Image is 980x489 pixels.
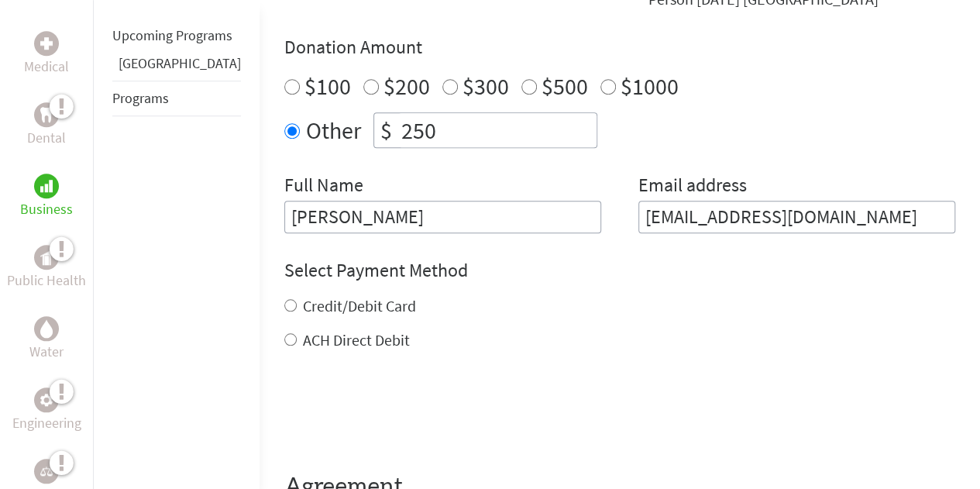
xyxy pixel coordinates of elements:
li: Panama [112,53,241,81]
label: ACH Direct Debit [303,330,410,350]
label: Other [306,112,361,148]
img: Dental [40,107,53,122]
a: [GEOGRAPHIC_DATA] [119,54,241,72]
img: Public Health [40,250,53,265]
input: Enter Full Name [284,201,601,233]
a: Upcoming Programs [112,26,232,44]
a: WaterWater [29,316,64,363]
a: DentalDental [27,102,66,149]
img: Business [40,180,53,192]
h4: Select Payment Method [284,258,955,283]
div: $ [374,113,398,147]
div: Medical [34,31,59,56]
label: $200 [383,71,430,101]
p: Business [20,198,73,220]
p: Public Health [7,270,86,291]
input: Enter Amount [398,113,597,147]
div: Public Health [34,245,59,270]
label: $500 [542,71,588,101]
label: $100 [304,71,351,101]
h4: Donation Amount [284,35,955,60]
div: Legal Empowerment [34,459,59,484]
div: Engineering [34,387,59,412]
a: Public HealthPublic Health [7,245,86,291]
p: Dental [27,127,66,149]
iframe: reCAPTCHA [284,382,520,443]
li: Programs [112,81,241,116]
p: Water [29,341,64,363]
div: Water [34,316,59,341]
label: $300 [462,71,509,101]
label: Full Name [284,173,363,201]
a: Programs [112,89,169,107]
a: BusinessBusiness [20,174,73,220]
img: Medical [40,37,53,50]
a: EngineeringEngineering [12,387,81,434]
p: Medical [24,56,69,77]
a: MedicalMedical [24,31,69,77]
div: Business [34,174,59,198]
p: Engineering [12,412,81,434]
img: Engineering [40,394,53,406]
input: Your Email [638,201,955,233]
li: Upcoming Programs [112,19,241,53]
img: Legal Empowerment [40,467,53,476]
label: $1000 [621,71,679,101]
label: Email address [638,173,747,201]
img: Water [40,319,53,337]
div: Dental [34,102,59,127]
label: Credit/Debit Card [303,296,416,315]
